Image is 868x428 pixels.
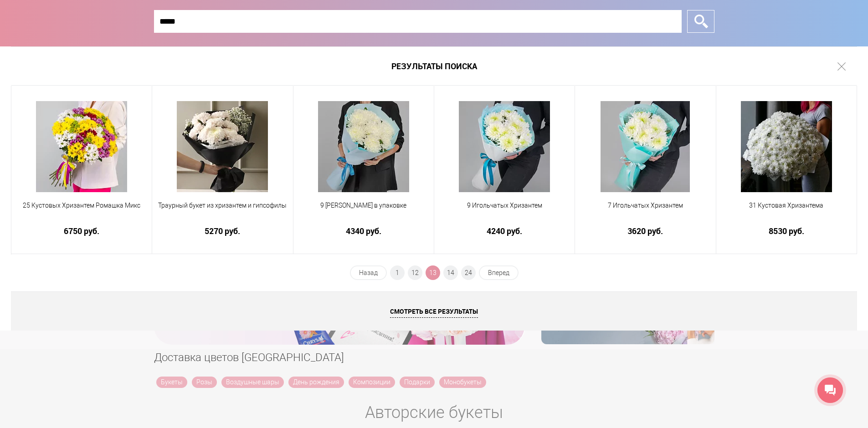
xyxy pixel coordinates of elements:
[722,201,851,210] span: 31 Кустовая Хризантема
[350,265,387,280] a: Назад
[581,226,709,236] a: 3620 руб.
[318,101,409,192] img: 9 Хризантем Антонов в упаковке
[11,46,857,86] h1: Результаты поиска
[722,201,851,221] a: 31 Кустовая Хризантема
[11,291,857,331] a: Смотреть все результаты
[459,101,550,192] img: 9 Игольчатых Хризантем
[741,101,832,192] img: 31 Кустовая Хризантема
[722,226,851,236] a: 8530 руб.
[461,265,476,280] a: 24
[390,307,478,318] span: Смотреть все результаты
[36,101,127,192] img: 25 Кустовых Хризантем Ромашка Микс
[426,265,440,280] span: 13
[17,201,146,221] a: 25 Кустовых Хризантем Ромашка Микс
[158,226,287,236] a: 5270 руб.
[581,201,709,221] a: 7 Игольчатых Хризантем
[440,201,569,210] span: 9 Игольчатых Хризантем
[17,201,146,210] span: 25 Кустовых Хризантем Ромашка Микс
[177,101,268,192] img: Траурный букет из хризантем и гипсофилы
[443,265,458,280] a: 14
[158,201,287,221] a: Траурный букет из хризантем и гипсофилы
[479,265,519,280] a: Вперед
[299,201,428,210] span: 9 [PERSON_NAME] в упаковке
[390,265,405,280] a: 1
[299,201,428,221] a: 9 [PERSON_NAME] в упаковке
[581,201,709,210] span: 7 Игольчатых Хризантем
[601,101,690,192] img: 7 Игольчатых Хризантем
[408,265,422,280] a: 12
[158,201,287,210] span: Траурный букет из хризантем и гипсофилы
[17,226,146,236] a: 6750 руб.
[299,226,428,236] a: 4340 руб.
[440,226,569,236] a: 4240 руб.
[440,201,569,221] a: 9 Игольчатых Хризантем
